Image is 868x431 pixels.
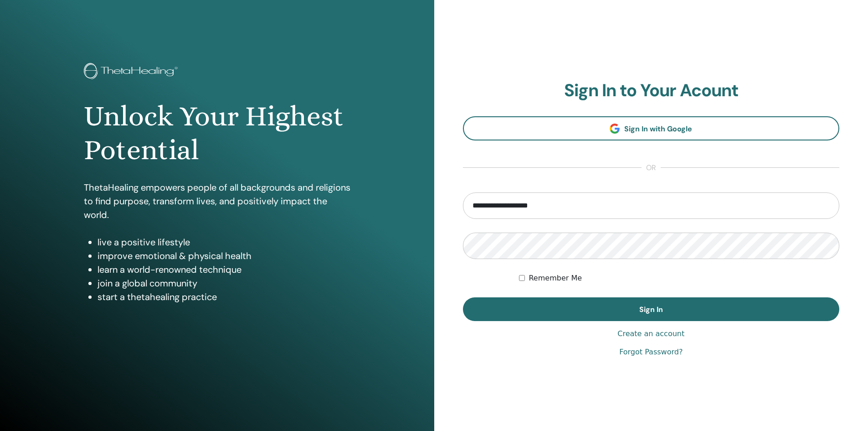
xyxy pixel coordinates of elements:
[463,80,840,101] h2: Sign In to Your Acount
[639,305,663,314] span: Sign In
[98,263,350,276] li: learn a world-renowned technique
[642,162,661,173] span: or
[529,273,582,284] label: Remember Me
[98,235,350,249] li: live a positive lifestyle
[617,328,684,339] a: Create an account
[624,124,692,134] span: Sign In with Google
[519,273,839,284] div: Keep me authenticated indefinitely or until I manually logout
[98,249,350,263] li: improve emotional & physical health
[463,297,840,321] button: Sign In
[98,290,350,304] li: start a thetahealing practice
[84,99,350,167] h1: Unlock Your Highest Potential
[84,181,350,222] p: ThetaHealing empowers people of all backgrounds and religions to find purpose, transform lives, a...
[619,347,683,358] a: Forgot Password?
[98,276,350,290] li: join a global community
[463,116,840,140] a: Sign In with Google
